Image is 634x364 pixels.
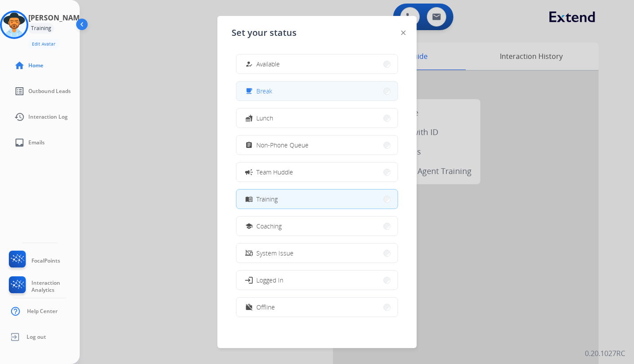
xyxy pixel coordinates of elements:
[14,86,25,97] mat-icon: list_alt
[28,139,45,146] span: Emails
[31,257,60,264] span: FocalPoints
[236,217,398,236] button: Coaching
[256,167,293,177] span: Team Huddle
[245,303,253,311] mat-icon: work_off
[28,12,86,23] h3: [PERSON_NAME]
[245,249,253,257] mat-icon: phonelink_off
[236,190,398,209] button: Training
[245,87,253,95] mat-icon: free_breakfast
[236,163,398,182] button: Team Huddle
[236,244,398,263] button: System Issue
[7,251,60,271] a: FocalPoints
[236,136,398,155] button: Non-Phone Queue
[232,27,297,39] span: Set your status
[256,221,282,231] span: Coaching
[245,60,253,68] mat-icon: how_to_reg
[236,81,398,101] button: Break
[31,279,80,294] span: Interaction Analytics
[236,54,398,74] button: Available
[256,248,294,258] span: System Issue
[256,59,280,69] span: Available
[7,276,80,297] a: Interaction Analytics
[28,62,43,69] span: Home
[245,114,253,122] mat-icon: fastfood
[256,302,275,312] span: Offline
[401,31,406,35] img: close-button
[256,194,278,204] span: Training
[244,275,253,284] mat-icon: login
[28,113,68,120] span: Interaction Log
[245,141,253,149] mat-icon: assignment
[236,108,398,128] button: Lunch
[256,113,273,123] span: Lunch
[245,195,253,203] mat-icon: menu_book
[28,88,71,95] span: Outbound Leads
[14,137,25,148] mat-icon: inbox
[28,23,54,34] div: Training
[2,12,27,37] img: avatar
[244,167,253,176] mat-icon: campaign
[27,333,46,341] span: Log out
[28,39,59,49] button: Edit Avatar
[256,275,283,285] span: Logged In
[245,222,253,230] mat-icon: school
[14,60,25,71] mat-icon: home
[585,348,625,359] p: 0.20.1027RC
[256,140,309,150] span: Non-Phone Queue
[256,86,272,96] span: Break
[236,298,398,317] button: Offline
[236,271,398,290] button: Logged In
[27,308,58,315] span: Help Center
[14,112,25,122] mat-icon: history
